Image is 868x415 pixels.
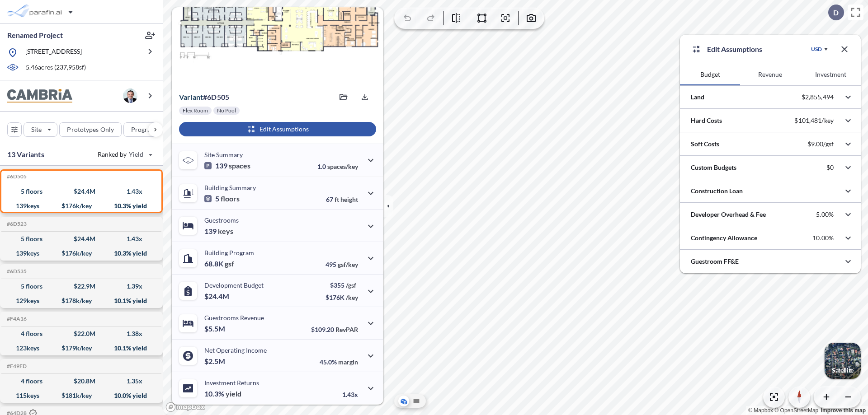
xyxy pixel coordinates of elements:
p: Guestrooms [204,216,239,224]
span: Variant [179,93,203,101]
p: $109.20 [311,326,358,333]
span: margin [338,358,358,366]
img: Switcher Image [825,343,861,379]
p: 5.46 acres ( 237,958 sf) [26,63,86,73]
p: Site [31,125,42,134]
p: 10.3% [204,389,241,398]
p: Soft Costs [691,140,719,149]
button: Aerial View [398,396,409,406]
p: Net Operating Income [204,346,267,354]
img: user logo [123,89,137,103]
p: 495 [325,261,358,268]
p: 1.43x [342,391,358,398]
span: height [340,196,358,203]
h5: Click to copy the code [5,363,27,369]
img: BrandImage [7,89,72,103]
p: 13 Variants [7,149,44,160]
p: 10.00% [812,234,834,242]
p: Renamed Project [7,30,63,40]
button: Investment [801,64,861,85]
p: $176K [325,294,358,301]
p: Building Summary [204,184,256,191]
span: spaces [229,161,250,170]
p: 45.0% [320,358,358,366]
p: Edit Assumptions [707,44,762,55]
button: Site Plan [411,396,422,406]
p: $5.5M [204,324,226,333]
p: Satellite [832,367,854,374]
p: 67 [326,196,358,203]
p: Development Budget [204,281,264,289]
span: gsf/key [338,261,358,268]
p: $0 [826,163,834,172]
button: Site [24,122,57,137]
h5: Click to copy the code [5,221,27,227]
p: Guestrooms Revenue [204,314,264,322]
a: Mapbox [748,407,773,414]
p: 139 [204,161,250,170]
span: /key [346,294,358,301]
button: Revenue [740,64,800,85]
p: Investment Returns [204,379,259,387]
p: Land [691,93,704,102]
p: $24.4M [204,292,231,301]
p: Hard Costs [691,116,722,125]
p: D [833,9,839,17]
p: Prototypes Only [67,125,114,134]
p: 139 [204,227,233,236]
p: Contingency Allowance [691,233,757,242]
span: spaces/key [327,163,358,170]
h5: Click to copy the code [5,173,27,180]
p: Program [131,125,156,134]
button: Edit Assumptions [179,122,376,136]
div: USD [811,46,822,53]
p: Flex Room [183,107,208,114]
h5: Click to copy the code [5,316,27,322]
span: RevPAR [335,326,358,333]
button: Budget [680,64,740,85]
p: Site Summary [204,151,243,159]
a: Mapbox homepage [165,402,205,412]
p: 1.0 [317,163,358,170]
p: # 6d505 [179,93,229,102]
p: $101,481/key [794,117,834,125]
span: floors [221,194,240,203]
p: $2.5M [204,357,226,366]
p: 68.8K [204,259,234,268]
span: ft [335,196,339,203]
span: Yield [129,150,144,159]
span: keys [218,227,233,236]
button: Switcher ImageSatellite [825,343,861,379]
button: Program [123,122,172,137]
p: Building Program [204,249,254,256]
p: Custom Budgets [691,163,736,172]
p: $355 [325,281,358,289]
button: Prototypes Only [59,122,122,137]
p: $2,855,494 [802,93,834,101]
p: [STREET_ADDRESS] [25,47,82,58]
p: 5 [204,194,240,203]
p: Developer Overhead & Fee [691,210,766,219]
p: 5.00% [816,210,834,219]
p: $9.00/gsf [807,140,834,148]
p: No Pool [217,107,236,114]
a: OpenStreetMap [774,407,818,414]
p: Guestroom FF&E [691,257,739,266]
h5: Click to copy the code [5,268,27,275]
span: yield [226,389,241,398]
span: gsf [225,259,234,268]
p: Construction Loan [691,187,743,196]
a: Improve this map [821,407,866,414]
button: Ranked by Yield [90,147,158,162]
span: /gsf [346,281,356,289]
